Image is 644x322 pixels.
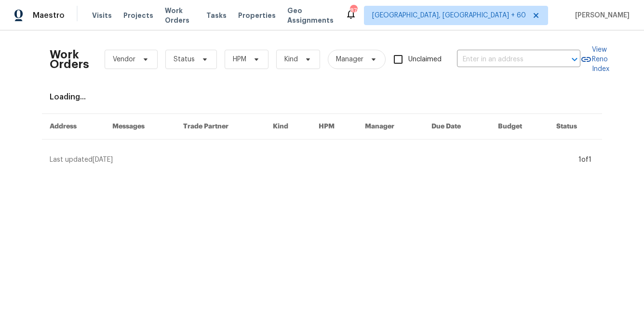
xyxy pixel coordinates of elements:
[206,12,227,19] span: Tasks
[50,155,576,165] div: Last updated
[265,114,311,140] th: Kind
[175,114,266,140] th: Trade Partner
[123,11,153,20] span: Projects
[284,55,298,64] span: Kind
[165,6,195,25] span: Work Orders
[457,52,553,67] input: Enter in an address
[424,114,490,140] th: Due Date
[490,114,549,140] th: Budget
[50,92,594,102] div: Loading...
[33,11,65,20] span: Maestro
[578,155,591,165] div: 1 of 1
[571,11,630,20] span: [PERSON_NAME]
[233,55,246,64] span: HPM
[105,114,175,140] th: Messages
[357,114,424,140] th: Manager
[372,11,526,20] span: [GEOGRAPHIC_DATA], [GEOGRAPHIC_DATA] + 60
[50,50,89,69] h2: Work Orders
[549,114,602,140] th: Status
[174,55,195,64] span: Status
[336,55,363,64] span: Manager
[93,156,113,163] span: [DATE]
[42,114,105,140] th: Address
[350,6,357,15] div: 870
[568,53,581,66] button: Open
[287,6,334,25] span: Geo Assignments
[113,55,135,64] span: Vendor
[311,114,357,140] th: HPM
[238,11,276,20] span: Properties
[92,11,112,20] span: Visits
[580,45,609,74] a: View Reno Index
[408,55,442,65] span: Unclaimed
